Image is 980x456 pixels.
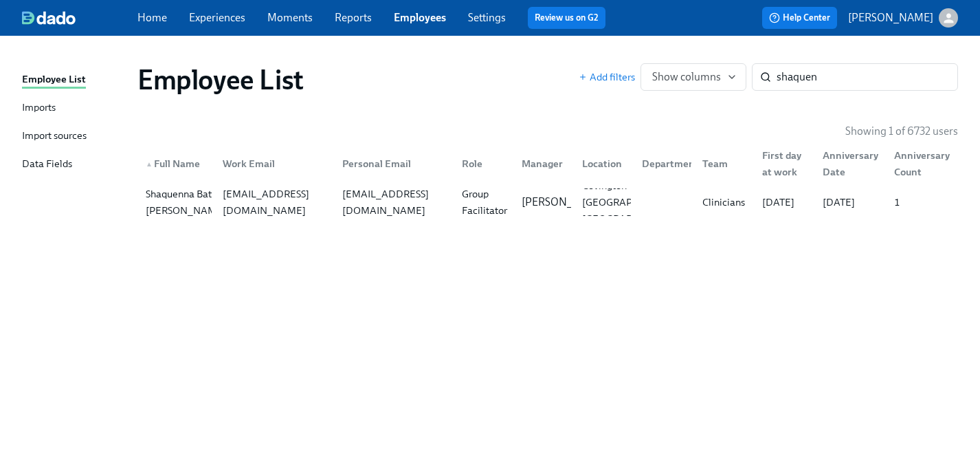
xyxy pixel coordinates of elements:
div: Personal Email [331,150,451,177]
div: [DATE] [757,194,812,210]
a: Experiences [189,11,245,24]
a: Reports [335,11,372,24]
a: Review us on G2 [535,11,599,25]
button: [PERSON_NAME] [848,8,958,28]
button: Add filters [579,70,635,84]
div: Work Email [212,150,331,177]
span: Help Center [769,11,830,25]
div: Data Fields [22,156,72,173]
button: Help Center [762,7,837,29]
div: Work Email [217,155,331,172]
a: Employees [394,11,446,24]
p: [PERSON_NAME] [522,195,607,210]
div: Import sources [22,128,87,145]
div: Location [571,150,632,177]
div: Full Name [140,155,212,172]
div: Team [697,155,752,172]
div: Covington [GEOGRAPHIC_DATA] [GEOGRAPHIC_DATA] [577,177,689,227]
div: First day at work [751,150,812,177]
a: Settings [468,11,506,24]
div: Location [577,155,632,172]
span: ▲ [146,161,153,168]
div: Role [451,150,511,177]
a: Data Fields [22,156,126,173]
button: Review us on G2 [528,7,605,29]
div: Anniversary Count [883,150,955,177]
div: Clinicians [697,194,752,210]
div: First day at work [757,147,812,180]
button: Show columns [641,63,746,91]
div: Role [456,155,511,172]
div: Imports [22,100,56,117]
div: [EMAIL_ADDRESS][DOMAIN_NAME] [217,186,331,219]
div: [EMAIL_ADDRESS][DOMAIN_NAME] [337,186,451,219]
div: Group Facilitator [456,186,513,219]
h1: Employee List [137,63,304,96]
div: Anniversary Count [889,147,955,180]
div: Anniversary Date [812,150,884,177]
div: Anniversary Date [817,147,884,180]
a: Shaquenna Battle [PERSON_NAME][EMAIL_ADDRESS][DOMAIN_NAME][EMAIL_ADDRESS][DOMAIN_NAME]Group Facil... [137,183,958,221]
a: dado [22,11,137,25]
div: Department [636,155,704,172]
a: Imports [22,100,126,117]
div: Employee List [22,72,86,89]
img: dado [22,11,76,25]
div: 1 [889,194,955,210]
div: Manager [516,155,571,172]
div: Shaquenna Battle [PERSON_NAME] [140,186,232,219]
a: Home [137,11,167,24]
div: Department [631,150,691,177]
input: Search by name [777,63,958,91]
a: Employee List [22,72,126,89]
p: [PERSON_NAME] [848,10,933,25]
div: Team [691,150,752,177]
div: ▲Full Name [140,150,212,177]
p: Showing 1 of 6732 users [845,124,958,139]
a: Moments [267,11,313,24]
div: Manager [511,150,571,177]
div: Personal Email [337,155,451,172]
a: Import sources [22,128,126,145]
span: Show columns [652,70,735,84]
div: [DATE] [817,194,884,210]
